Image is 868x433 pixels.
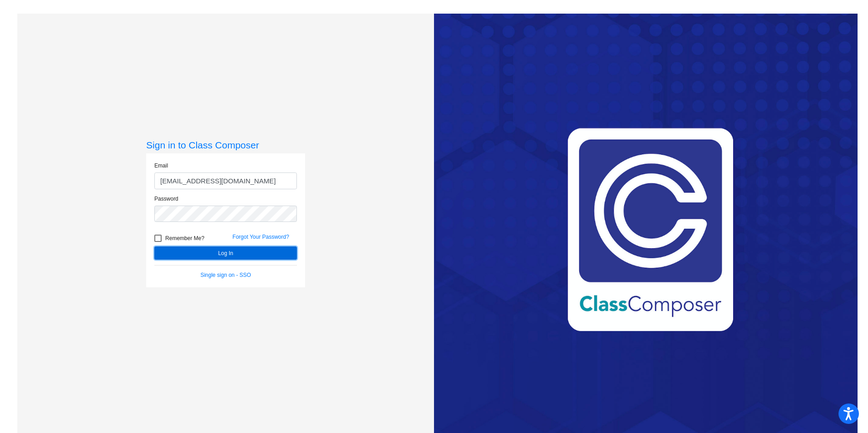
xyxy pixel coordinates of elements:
[146,139,305,151] h3: Sign in to Class Composer
[165,233,204,244] span: Remember Me?
[154,246,297,260] button: Log In
[200,272,251,278] a: Single sign on - SSO
[154,162,168,170] label: Email
[232,234,289,240] a: Forgot Your Password?
[154,195,178,203] label: Password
